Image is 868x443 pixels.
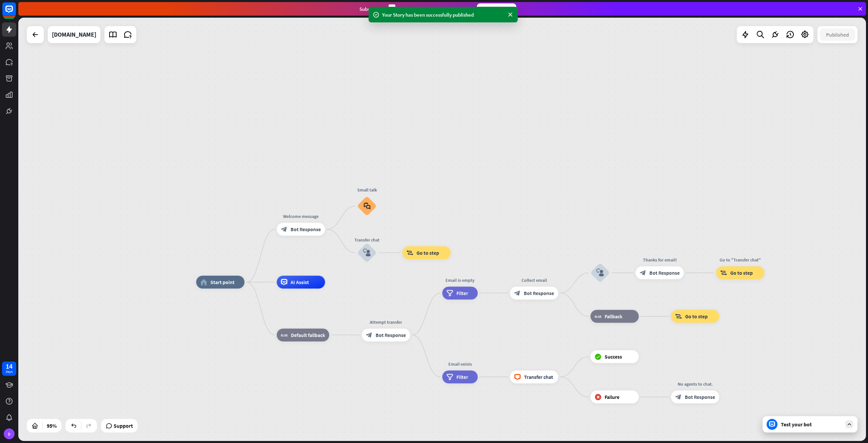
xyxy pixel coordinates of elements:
div: Subscribe now [477,3,516,14]
div: days [6,369,13,374]
div: Small talk [352,187,381,193]
i: filter [447,374,453,380]
div: D [4,428,15,439]
span: Go to step [416,250,439,256]
span: Transfer chat [524,374,553,380]
i: home_2 [200,279,207,285]
span: Bot Response [685,394,715,400]
i: filter [447,290,453,296]
i: block_failure [595,394,601,400]
i: block_bot_response [675,394,682,400]
span: Default fallback [291,332,325,338]
div: Your Story has been successfully published [382,11,504,18]
span: Bot Response [291,226,321,233]
span: Support [114,420,133,431]
i: block_bot_response [514,290,520,296]
i: block_livechat [514,374,521,380]
div: Collect email [505,277,563,283]
span: Bot Response [376,332,406,338]
div: Go to "Transfer chat" [711,257,769,263]
span: Failure [605,394,619,400]
div: tiger-baseball.com [52,26,96,43]
i: block_goto [407,250,413,256]
span: Fallback [605,313,622,319]
span: Bot Response [649,270,679,276]
span: Filter [456,374,468,380]
button: Published [820,29,855,41]
span: Success [605,353,622,360]
div: Subscribe in days to get your first month for $1 [359,4,471,14]
div: 14 [6,363,13,369]
span: Filter [456,290,468,296]
div: Email is empty [437,277,482,283]
i: block_user_input [596,269,604,277]
span: Go to step [685,313,708,319]
i: block_success [595,353,601,360]
div: 3 [389,4,395,14]
i: block_fallback [281,332,288,338]
div: Test your bot [781,421,842,428]
span: Go to step [730,270,753,276]
i: block_bot_response [281,226,287,233]
i: block_faq [363,202,370,209]
div: Thanks for email! [631,257,689,263]
div: Attempt transfer [357,319,415,325]
button: Open LiveChat chat widget [5,3,26,23]
div: Email exists [437,361,482,367]
i: block_user_input [363,249,371,257]
i: block_bot_response [640,270,646,276]
div: Transfer chat [348,237,386,243]
i: block_fallback [595,313,601,319]
span: Start point [210,279,234,285]
i: block_goto [675,313,682,319]
a: 14 days [2,362,16,376]
div: Welcome message [272,213,330,220]
span: Bot Response [524,290,554,296]
div: No agents to chat. [666,381,724,387]
div: 95% [45,420,59,431]
span: AI Assist [291,279,309,285]
i: block_goto [720,270,727,276]
i: block_bot_response [366,332,372,338]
